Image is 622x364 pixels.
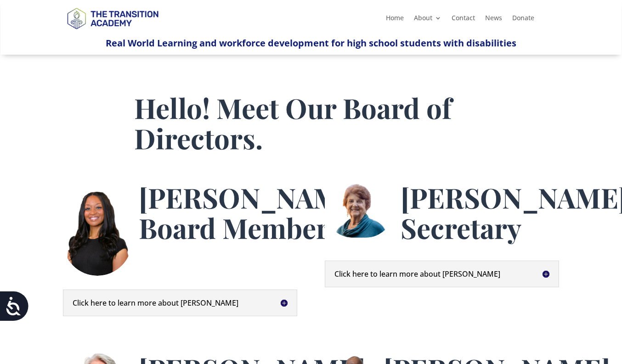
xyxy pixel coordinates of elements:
h5: Click here to learn more about [PERSON_NAME] [73,299,288,307]
a: About [414,15,441,25]
span: Real World Learning and workforce development for high school students with disabilities [106,37,516,49]
span: Hello! Meet Our Board of Directors. [134,89,452,156]
span: [PERSON_NAME], Board Member [139,179,373,246]
a: Contact [452,15,475,25]
a: News [485,15,502,25]
img: TTA Brand_TTA Primary Logo_Horizontal_Light BG [63,2,162,34]
a: Home [386,15,404,25]
a: Donate [512,15,534,25]
h5: Click here to learn more about [PERSON_NAME] [334,270,549,278]
a: Logo-Noticias [63,28,162,36]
